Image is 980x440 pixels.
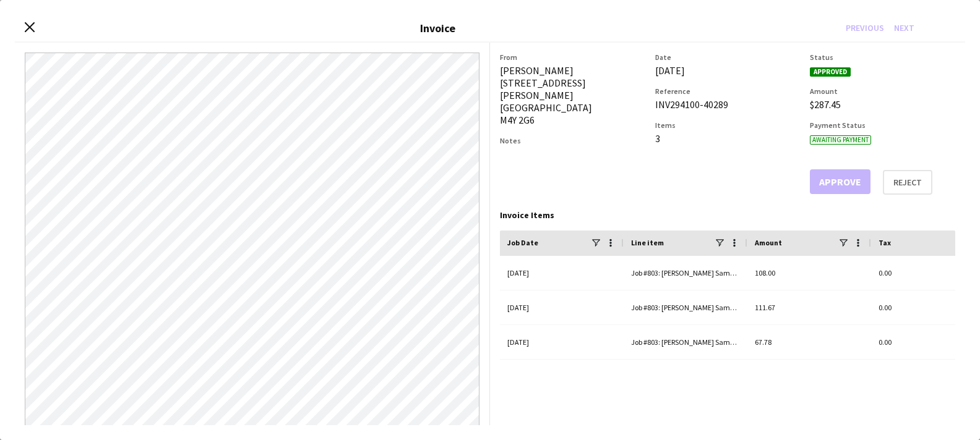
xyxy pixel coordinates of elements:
div: [DATE] [500,325,624,359]
h3: Invoice [420,21,455,35]
div: 111.67 [747,290,871,324]
div: [DATE] [655,64,801,77]
span: Line item [631,238,664,247]
h3: Reference [655,87,801,96]
h3: Notes [500,136,645,145]
div: 108.00 [747,256,871,290]
button: Reject [883,170,932,195]
h3: From [500,53,645,62]
div: INV294100-40289 [655,98,801,111]
span: Tax [879,238,891,247]
h3: Payment Status [810,121,955,130]
div: 3 [655,132,801,145]
h3: Status [810,53,955,62]
div: Invoice Items [500,209,955,221]
span: Amount [755,238,782,247]
div: $287.45 [810,98,955,111]
h3: Items [655,121,801,130]
div: [PERSON_NAME] [STREET_ADDRESS][PERSON_NAME] [GEOGRAPHIC_DATA] M4Y 2G6 [500,64,645,126]
div: [DATE] [500,290,624,324]
div: Job #803: [PERSON_NAME] Samplings - TORONTO - Brand Ambassador (salary) [624,290,747,324]
div: Job #803: [PERSON_NAME] Samplings - TORONTO - Brand Ambassador (salary) [624,256,747,290]
h3: Amount [810,87,955,96]
h3: Date [655,53,801,62]
span: Job Date [507,238,538,247]
div: 67.78 [747,325,871,359]
div: Job #803: [PERSON_NAME] Samplings - TORONTO - Brand Ambassador (expense) [624,325,747,359]
span: Approved [810,67,851,77]
div: [DATE] [500,256,624,290]
span: Awaiting payment [810,135,871,145]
